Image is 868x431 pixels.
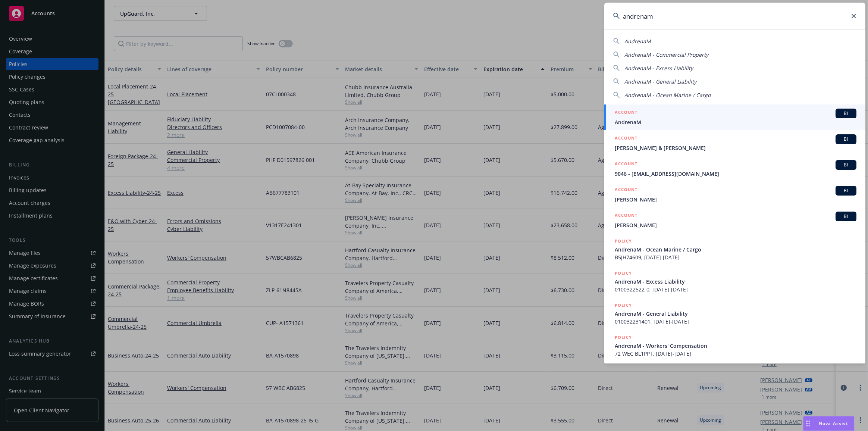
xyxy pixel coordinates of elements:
h5: POLICY [615,334,632,341]
a: ACCOUNTBI[PERSON_NAME] [604,207,865,233]
span: BI [839,213,853,220]
h5: ACCOUNT [615,109,637,118]
span: AndrenaM - Excess Liability [615,278,856,285]
input: Search... [604,3,865,29]
button: Nova Assist [803,416,855,431]
span: 9046 - [EMAIL_ADDRESS][DOMAIN_NAME] [615,170,856,178]
span: [PERSON_NAME] [615,196,856,203]
span: AndrenaM - Excess Liability [624,65,693,72]
span: BI [839,136,853,143]
span: BI [839,110,853,117]
h5: ACCOUNT [615,212,637,221]
span: AndrenaM - Workers' Compensation [615,342,856,350]
a: POLICYAndrenaM - General Liability010032231401, [DATE]-[DATE] [604,297,865,330]
span: AndrenaM [615,118,856,126]
a: ACCOUNTBI9046 - [EMAIL_ADDRESS][DOMAIN_NAME] [604,156,865,182]
a: ACCOUNTBI[PERSON_NAME] [604,182,865,207]
span: 0100322522-0, [DATE]-[DATE] [615,285,856,293]
a: POLICYAndrenaM - Excess Liability0100322522-0, [DATE]-[DATE] [604,265,865,297]
span: AndrenaM - Ocean Marine / Cargo [624,91,711,99]
span: [PERSON_NAME] & [PERSON_NAME] [615,144,856,152]
h5: ACCOUNT [615,160,637,169]
span: AndrenaM - General Liability [624,78,696,85]
span: 010032231401, [DATE]-[DATE] [615,318,856,325]
a: POLICYAndrenaM - Workers' Compensation72 WEC BL1PPT, [DATE]-[DATE] [604,330,865,362]
h5: POLICY [615,302,632,309]
div: Drag to move [803,416,813,431]
a: ACCOUNTBI[PERSON_NAME] & [PERSON_NAME] [604,130,865,156]
span: 72 WEC BL1PPT, [DATE]-[DATE] [615,350,856,357]
h5: POLICY [615,237,632,245]
span: AndrenaM - Ocean Marine / Cargo [615,246,856,253]
span: [PERSON_NAME] [615,221,856,229]
span: BI [839,162,853,168]
span: AndrenaM [624,38,651,45]
span: B5JH74609, [DATE]-[DATE] [615,253,856,261]
a: POLICYAndrenaM - Ocean Marine / CargoB5JH74609, [DATE]-[DATE] [604,233,865,265]
span: AndrenaM - General Liability [615,310,856,318]
h5: ACCOUNT [615,186,637,195]
a: ACCOUNTBIAndrenaM [604,104,865,130]
span: AndrenaM - Commercial Property [624,51,708,58]
span: BI [839,187,853,194]
span: Nova Assist [819,420,848,427]
h5: ACCOUNT [615,134,637,143]
h5: POLICY [615,269,632,277]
